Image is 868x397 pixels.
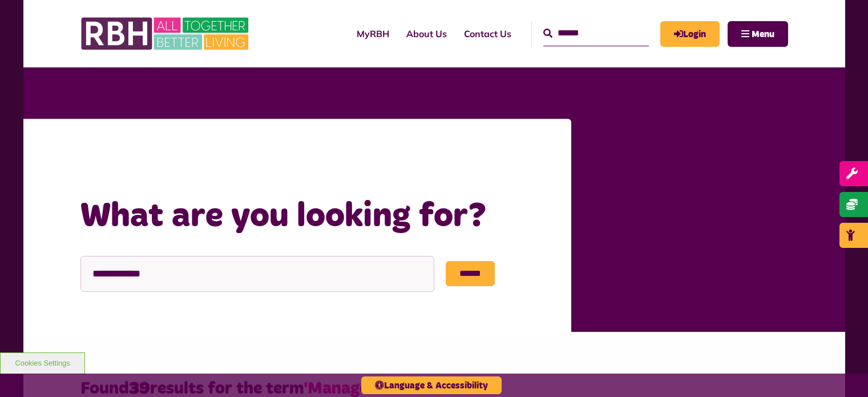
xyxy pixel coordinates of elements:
img: RBH [80,11,252,56]
a: About Us [398,18,455,49]
button: Language & Accessibility [361,376,502,394]
iframe: Netcall Web Assistant for live chat [817,346,868,397]
a: MyRBH [348,18,398,49]
h1: What are you looking for? [80,194,548,239]
button: Navigation [728,21,788,47]
a: MyRBH [660,21,720,47]
a: What are you looking for? [189,151,318,164]
span: Menu [752,30,774,39]
a: Home [146,151,175,164]
a: Contact Us [455,18,520,49]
